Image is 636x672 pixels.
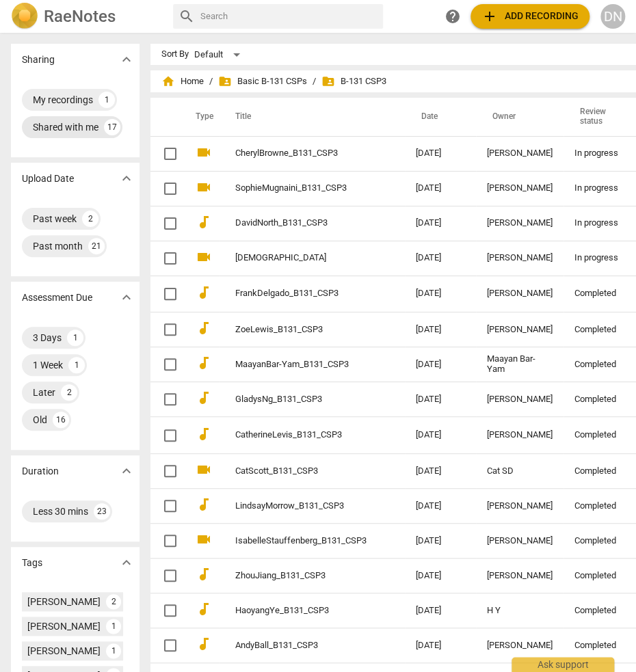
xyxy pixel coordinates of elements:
[11,3,38,30] img: Logo
[33,93,93,107] div: My recordings
[235,360,367,370] a: MaayanBar-Yam_B131_CSP3
[487,354,553,375] div: Maayan Bar-Yam
[235,218,367,228] a: DavidNorth_B131_CSP3
[33,239,83,253] div: Past month
[161,75,204,88] span: Home
[574,148,633,159] div: In progress
[574,325,633,335] div: Completed
[33,120,98,134] div: Shared with me
[118,554,135,571] span: expand_more
[44,7,116,26] h2: RaeNotes
[196,355,212,371] span: audiotrack
[487,253,553,263] div: [PERSON_NAME]
[185,98,219,136] th: Type
[487,466,553,476] div: Cat SD
[22,172,74,186] p: Upload Date
[487,606,553,616] div: H Y
[196,426,212,442] span: audiotrack
[196,214,212,230] span: audiotrack
[235,430,367,440] a: CatherineLevis_B131_CSP3
[235,641,367,651] a: AndyBall_B131_CSP3
[471,4,589,29] button: Upload
[22,291,92,305] p: Assessment Due
[405,417,476,454] td: [DATE]
[98,92,115,108] div: 1
[11,3,162,30] a: LogoRaeNotes
[405,489,476,524] td: [DATE]
[61,384,77,401] div: 2
[445,8,461,25] span: help
[33,505,88,518] div: Less 30 mins
[487,641,553,651] div: [PERSON_NAME]
[196,601,212,617] span: audiotrack
[405,593,476,628] td: [DATE]
[574,536,633,546] div: Completed
[405,312,476,347] td: [DATE]
[574,288,633,299] div: Completed
[440,4,465,29] a: Help
[82,211,98,227] div: 2
[33,386,55,399] div: Later
[196,144,212,161] span: videocam
[405,275,476,312] td: [DATE]
[196,390,212,406] span: audiotrack
[116,461,137,481] button: Show more
[405,206,476,241] td: [DATE]
[27,644,101,658] div: [PERSON_NAME]
[235,501,367,511] a: LindsayMorrow_B131_CSP3
[33,413,47,427] div: Old
[178,8,195,25] span: search
[321,75,386,88] span: B-131 CSP3
[574,430,633,440] div: Completed
[27,595,101,608] div: [PERSON_NAME]
[194,44,245,66] div: Default
[574,183,633,193] div: In progress
[481,8,579,25] span: Add recording
[118,170,135,187] span: expand_more
[600,4,625,29] button: DN
[94,503,110,520] div: 23
[487,148,553,159] div: [PERSON_NAME]
[405,136,476,171] td: [DATE]
[487,183,553,193] div: [PERSON_NAME]
[116,552,137,573] button: Show more
[22,464,59,479] p: Duration
[209,77,213,87] span: /
[321,75,335,88] span: folder_shared
[161,49,189,59] div: Sort By
[574,394,633,405] div: Completed
[27,619,101,633] div: [PERSON_NAME]
[476,98,564,136] th: Owner
[405,171,476,206] td: [DATE]
[200,5,378,27] input: Search
[196,284,212,301] span: audiotrack
[67,330,83,346] div: 1
[487,571,553,581] div: [PERSON_NAME]
[405,241,476,275] td: [DATE]
[235,253,367,263] a: [DEMOGRAPHIC_DATA]
[235,183,367,193] a: SophieMugnaini_B131_CSP3
[196,249,212,265] span: videocam
[118,463,135,479] span: expand_more
[235,148,367,159] a: CherylBrowne_B131_CSP3
[235,571,367,581] a: ZhouJiang_B131_CSP3
[487,501,553,511] div: [PERSON_NAME]
[88,238,105,254] div: 21
[196,566,212,582] span: audiotrack
[53,412,69,428] div: 16
[116,49,137,70] button: Show more
[405,382,476,417] td: [DATE]
[196,320,212,336] span: audiotrack
[235,288,367,299] a: FrankDelgado_B131_CSP3
[235,536,367,546] a: IsabelleStauffenberg_B131_CSP3
[33,212,77,226] div: Past week
[405,524,476,559] td: [DATE]
[487,430,553,440] div: [PERSON_NAME]
[68,357,85,373] div: 1
[33,358,63,372] div: 1 Week
[116,168,137,189] button: Show more
[574,253,633,263] div: In progress
[104,119,120,135] div: 17
[106,619,121,634] div: 1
